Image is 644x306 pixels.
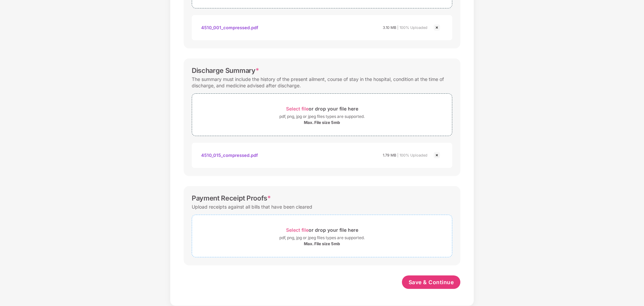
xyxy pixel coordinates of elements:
[433,24,441,32] img: svg+xml;base64,PHN2ZyBpZD0iQ3Jvc3MtMjR4MjQiIHhtbG5zPSJodHRwOi8vd3d3LnczLm9yZy8yMDAwL3N2ZyIgd2lkdG...
[397,153,427,158] span: | 100% Uploaded
[402,275,461,289] button: Save & Continue
[304,241,340,247] div: Max. File size 5mb
[286,104,358,113] div: or drop your file here
[192,67,259,75] div: Discharge Summary
[304,120,340,125] div: Max. File size 5mb
[279,113,365,120] div: pdf, png, jpg or jpeg files types are supported.
[286,227,309,233] span: Select file
[286,106,309,112] span: Select file
[192,99,452,131] span: Select fileor drop your file herepdf, png, jpg or jpeg files types are supported.Max. File size 5mb
[192,75,452,90] div: The summary must include the history of the present ailment, course of stay in the hospital, cond...
[192,194,271,202] div: Payment Receipt Proofs
[433,151,441,159] img: svg+xml;base64,PHN2ZyBpZD0iQ3Jvc3MtMjR4MjQiIHhtbG5zPSJodHRwOi8vd3d3LnczLm9yZy8yMDAwL3N2ZyIgd2lkdG...
[201,22,258,33] div: 4510_001_compressed.pdf
[383,153,396,158] span: 1.79 MB
[286,225,358,234] div: or drop your file here
[279,234,365,241] div: pdf, png, jpg or jpeg files types are supported.
[192,220,452,252] span: Select fileor drop your file herepdf, png, jpg or jpeg files types are supported.Max. File size 5mb
[397,25,427,30] span: | 100% Uploaded
[409,278,454,286] span: Save & Continue
[192,202,312,211] div: Upload receipts against all bills that have been cleared
[383,25,396,30] span: 3.10 MB
[201,149,258,161] div: 4510_015_compressed.pdf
